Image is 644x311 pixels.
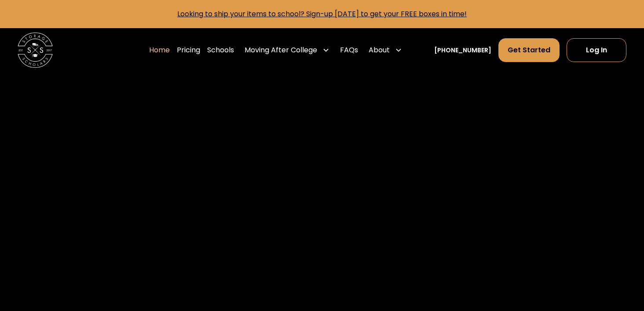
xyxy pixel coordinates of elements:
[177,9,467,19] a: Looking to ship your items to school? Sign-up [DATE] to get your FREE boxes in time!
[434,46,491,55] a: [PHONE_NUMBER]
[177,38,200,62] a: Pricing
[369,45,390,55] div: About
[149,38,170,62] a: Home
[245,45,317,55] div: Moving After College
[567,38,626,62] a: Log In
[18,33,53,68] img: Storage Scholars main logo
[207,38,234,62] a: Schools
[498,38,560,62] a: Get Started
[340,38,358,62] a: FAQs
